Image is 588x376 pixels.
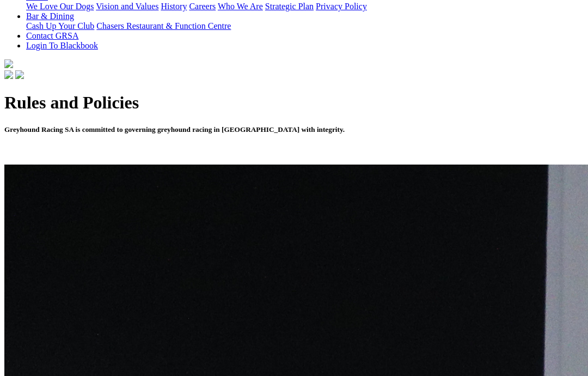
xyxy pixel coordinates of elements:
a: Chasers Restaurant & Function Centre [96,21,231,31]
a: Vision and Values [96,2,158,11]
a: Who We Are [218,2,263,11]
h5: Greyhound Racing SA is committed to governing greyhound racing in [GEOGRAPHIC_DATA] with integrity. [4,125,584,134]
a: Bar & Dining [26,11,74,21]
h1: Rules and Policies [4,93,584,113]
a: Login To Blackbook [26,41,98,50]
div: Bar & Dining [26,21,584,31]
div: About [26,2,584,11]
a: Strategic Plan [265,2,314,11]
a: Privacy Policy [316,2,367,11]
img: logo-grsa-white.png [4,59,13,68]
a: We Love Our Dogs [26,2,94,11]
a: Cash Up Your Club [26,21,94,31]
a: History [161,2,187,11]
img: twitter.svg [15,70,24,79]
img: facebook.svg [4,70,13,79]
a: Careers [189,2,216,11]
a: Contact GRSA [26,31,78,40]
